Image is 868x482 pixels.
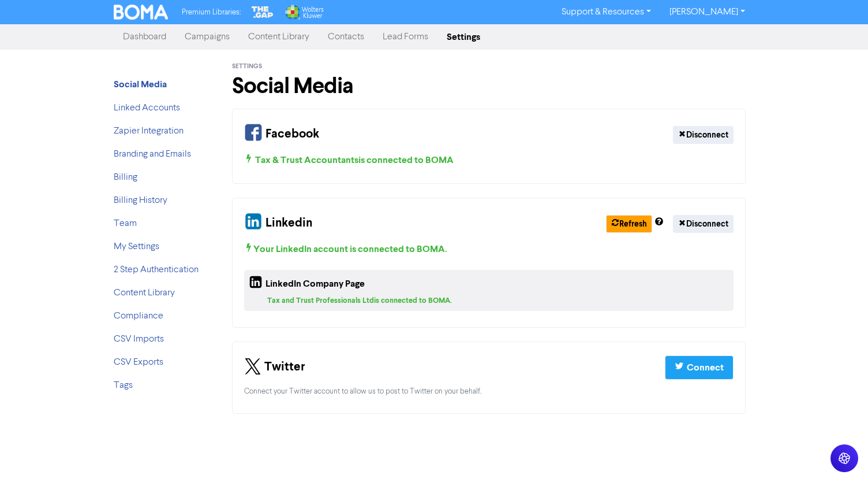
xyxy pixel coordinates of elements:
[244,121,319,149] div: Facebook
[319,25,373,49] a: Contacts
[114,80,167,90] a: Social Media
[232,342,746,414] div: Your Twitter Connection
[114,242,159,251] a: My Settings
[660,3,754,21] a: [PERSON_NAME]
[232,73,746,99] h1: Social Media
[606,215,652,233] button: Refresh
[232,62,262,71] span: Settings
[114,265,199,275] a: 2 Step Authentication
[114,150,191,159] a: Branding and Emails
[114,25,175,49] a: Dashboard
[373,25,437,49] a: Lead Forms
[114,381,133,390] a: Tags
[267,295,729,306] div: Tax and Trust Professionals Ltd is connected to BOMA.
[114,358,163,367] a: CSV Exports
[232,109,746,184] div: Your Facebook Connection
[239,25,319,49] a: Content Library
[114,312,163,321] a: Compliance
[175,25,239,49] a: Campaigns
[114,219,137,228] a: Team
[114,288,175,298] a: Content Library
[114,196,167,205] a: Billing History
[687,361,724,375] div: Connect
[250,5,275,20] img: The Gap
[114,173,137,182] a: Billing
[114,5,168,20] img: BOMA Logo
[665,355,734,380] button: Connect
[114,79,167,90] strong: Social Media
[552,3,660,21] a: Support & Resources
[284,5,323,20] img: Wolters Kluwer
[232,198,746,328] div: Your Linkedin and Company Page Connection
[114,127,184,136] a: Zapier Integration
[249,275,365,295] div: LinkedIn Company Page
[114,103,180,113] a: Linked Accounts
[810,427,868,482] iframe: Chat Widget
[437,25,489,49] a: Settings
[244,210,312,238] div: Linkedin
[244,354,305,381] div: Twitter
[182,9,241,16] span: Premium Libraries:
[673,215,734,233] button: Disconnect
[244,242,734,256] div: Your LinkedIn account is connected to BOMA .
[244,153,734,167] div: Tax & Trust Accountants is connected to BOMA
[114,335,164,344] a: CSV Imports
[673,126,734,144] button: Disconnect
[244,386,734,397] div: Connect your Twitter account to allow us to post to Twitter on your behalf.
